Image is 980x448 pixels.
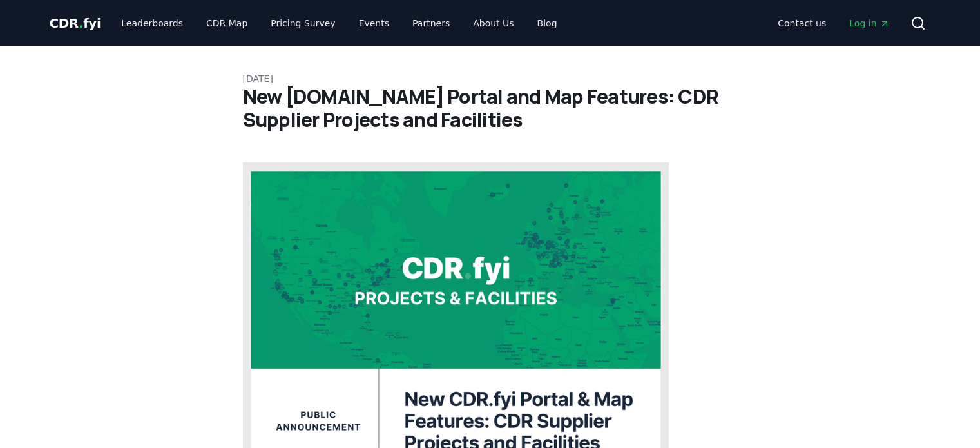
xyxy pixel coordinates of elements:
a: Partners [402,12,460,35]
a: Pricing Survey [260,12,345,35]
a: Blog [527,12,568,35]
a: Log in [839,12,899,35]
span: . [79,15,83,31]
span: Log in [849,17,889,30]
span: CDR fyi [50,15,101,31]
a: Events [349,12,399,35]
a: Contact us [767,12,836,35]
nav: Main [111,12,567,35]
a: CDR Map [196,12,258,35]
p: [DATE] [243,72,738,85]
nav: Main [767,12,899,35]
h1: New [DOMAIN_NAME] Portal and Map Features: CDR Supplier Projects and Facilities [243,85,738,131]
a: Leaderboards [111,12,193,35]
a: About Us [463,12,524,35]
a: CDR.fyi [50,14,101,32]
